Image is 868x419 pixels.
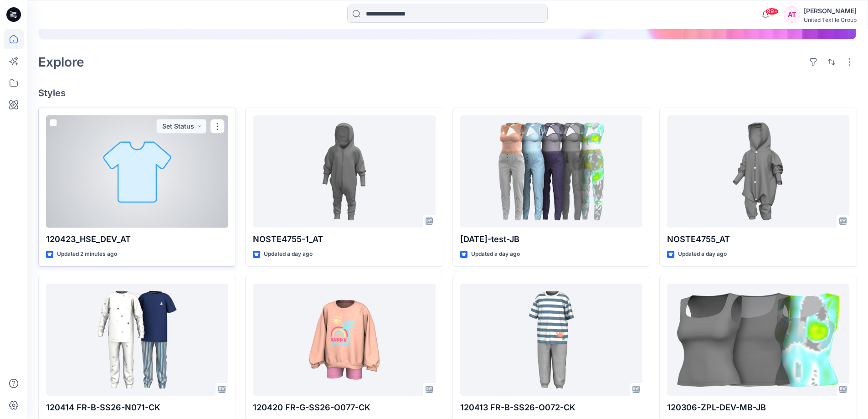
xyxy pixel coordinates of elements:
[667,284,849,396] a: 120306-ZPL-DEV-MB-JB
[264,249,313,259] p: Updated a day ago
[667,401,849,414] p: 120306-ZPL-DEV-MB-JB
[460,401,642,414] p: 120413 FR-B-SS26-O072-CK
[804,16,857,23] div: United Textile Group
[460,284,642,396] a: 120413 FR-B-SS26-O072-CK
[253,284,435,396] a: 120420 FR-G-SS26-O077-CK
[46,233,228,246] p: 120423_HSE_DEV_AT
[678,249,727,259] p: Updated a day ago
[38,88,857,98] h4: Styles
[471,249,520,259] p: Updated a day ago
[804,5,857,16] div: [PERSON_NAME]
[460,233,642,246] p: [DATE]-test-JB
[46,401,228,414] p: 120414 FR-B-SS26-N071-CK
[667,115,849,228] a: NOSTE4755_AT
[38,55,84,69] h2: Explore
[667,233,849,246] p: NOSTE4755_AT
[57,249,117,259] p: Updated 2 minutes ago
[253,233,435,246] p: NOSTE4755-1_AT
[46,284,228,396] a: 120414 FR-B-SS26-N071-CK
[253,115,435,228] a: NOSTE4755-1_AT
[46,115,228,228] a: 120423_HSE_DEV_AT
[253,401,435,414] p: 120420 FR-G-SS26-O077-CK
[460,115,642,228] a: 2025.09.25-test-JB
[765,8,779,15] span: 99+
[784,6,800,23] div: AT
